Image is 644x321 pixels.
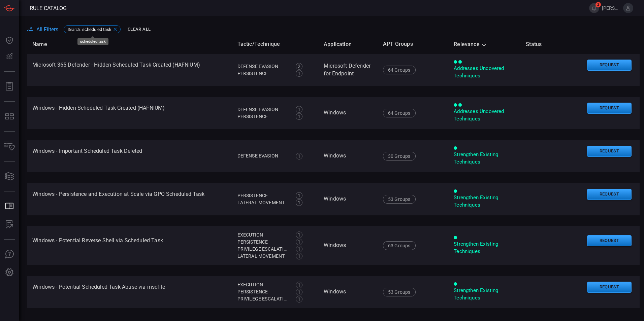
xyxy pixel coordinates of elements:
div: 2 [296,63,302,70]
button: Rule Catalog [1,198,18,214]
button: Request [587,282,632,293]
div: scheduled task [80,39,106,44]
div: 1 [296,296,302,302]
button: Reports [1,78,18,95]
div: 1 [296,231,302,238]
td: Microsoft Defender for Endpoint [318,54,378,86]
td: Windows [318,276,378,308]
div: 1 [296,253,302,259]
div: 63 Groups [383,241,416,250]
td: Windows [318,97,378,129]
button: Request [587,146,632,157]
div: Search:scheduled task [64,25,121,33]
div: Persistence [237,288,289,295]
div: Execution [237,231,289,239]
div: 64 Groups [383,109,416,117]
div: Persistence [237,239,289,246]
button: Dashboard [1,32,18,48]
span: Application [324,40,360,48]
button: Preferences [1,264,18,281]
div: 1 [296,282,302,288]
div: Persistence [237,192,289,199]
span: Relevance [454,40,488,48]
button: 2 [589,3,599,13]
div: 1 [296,239,302,245]
button: MITRE - Detection Posture [1,108,18,124]
td: Windows - Persistence and Execution at Scale via GPO Scheduled Task [27,183,232,215]
div: Defense Evasion [237,63,289,70]
div: 1 [296,153,302,159]
span: [PERSON_NAME].[PERSON_NAME] [602,5,620,11]
div: Execution [237,281,289,288]
span: Rule Catalog [30,5,67,11]
div: 1 [296,246,302,252]
div: 1 [296,192,302,199]
td: Windows [318,183,378,215]
div: Addresses Uncovered Techniques [454,108,515,122]
div: 1 [296,289,302,295]
div: 30 Groups [383,152,416,160]
td: Windows - Hidden Scheduled Task Created (HAFNIUM) [27,97,232,129]
div: Addresses Uncovered Techniques [454,65,515,79]
div: 1 [296,106,302,113]
span: Status [526,40,550,48]
button: Request [587,189,632,200]
div: Persistence [237,113,289,120]
div: Defense Evasion [237,106,289,113]
button: Inventory [1,138,18,154]
div: Strengthen Existing Techniques [454,194,515,209]
div: Strengthen Existing Techniques [454,241,515,255]
th: APT Groups [378,35,448,54]
td: Windows [318,226,378,265]
span: scheduled task [82,27,111,32]
button: Cards [1,168,18,184]
span: Name [32,40,56,48]
button: Ask Us A Question [1,246,18,262]
div: 64 Groups [383,66,416,74]
button: Request [587,103,632,114]
div: Lateral Movement [237,253,289,260]
button: ALERT ANALYSIS [1,216,18,233]
div: Strengthen Existing Techniques [454,287,515,301]
button: All Filters [27,26,58,33]
span: 2 [595,2,601,7]
div: 53 Groups [383,195,416,204]
td: Windows - Potential Scheduled Task Abuse via mscfile [27,276,232,308]
div: Strengthen Existing Techniques [454,151,515,166]
span: All Filters [36,26,58,33]
div: Lateral Movement [237,199,289,206]
div: Persistence [237,70,289,77]
div: 53 Groups [383,288,416,296]
div: 1 [296,113,302,120]
button: Detections [1,48,18,65]
div: Privilege Escalation [237,295,289,302]
td: Microsoft 365 Defender - Hidden Scheduled Task Created (HAFNIUM) [27,54,232,86]
td: Windows - Important Scheduled Task Deleted [27,140,232,172]
button: Clear All [126,24,152,35]
td: Windows [318,140,378,172]
div: Defense Evasion [237,152,289,159]
td: Windows - Potential Reverse Shell via Scheduled Task [27,226,232,265]
div: Privilege Escalation [237,246,289,253]
button: Request [587,235,632,246]
div: 1 [296,70,302,77]
span: Search : [68,27,81,32]
div: 1 [296,199,302,206]
button: Request [587,60,632,71]
th: Tactic/Technique [232,35,318,54]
